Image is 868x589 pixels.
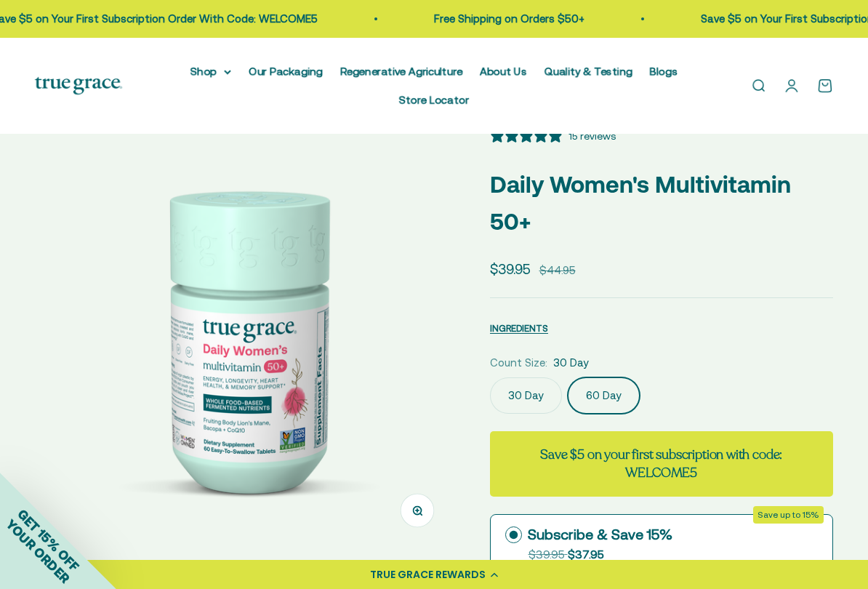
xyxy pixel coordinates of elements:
button: INGREDIENTS [490,319,548,337]
p: Daily Women's Multivitamin 50+ [490,166,834,240]
a: Regenerative Agriculture [340,65,462,77]
strong: Save $5 on your first subscription with code: WELCOME5 [540,446,782,481]
a: About Us [480,65,527,77]
a: Blogs [650,65,678,77]
a: Quality & Testing [544,65,632,77]
span: INGREDIENTS [490,323,548,334]
span: GET 15% OFF [15,506,82,574]
summary: Shop [190,63,231,80]
compare-at-price: $44.95 [539,262,576,279]
div: 15 reviews [568,128,616,144]
div: TRUE GRACE REWARDS [370,567,486,582]
a: Our Packaging [249,65,323,77]
a: Free Shipping on Orders $50+ [429,12,579,25]
sale-price: $39.95 [490,258,531,280]
span: 30 Day [553,354,589,372]
button: 5 stars, 15 ratings [490,128,616,144]
a: Store Locator [399,94,469,106]
img: Daily Women's 50+ Multivitamin [35,128,455,548]
span: YOUR ORDER [3,516,73,586]
legend: Count Size: [490,354,547,372]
